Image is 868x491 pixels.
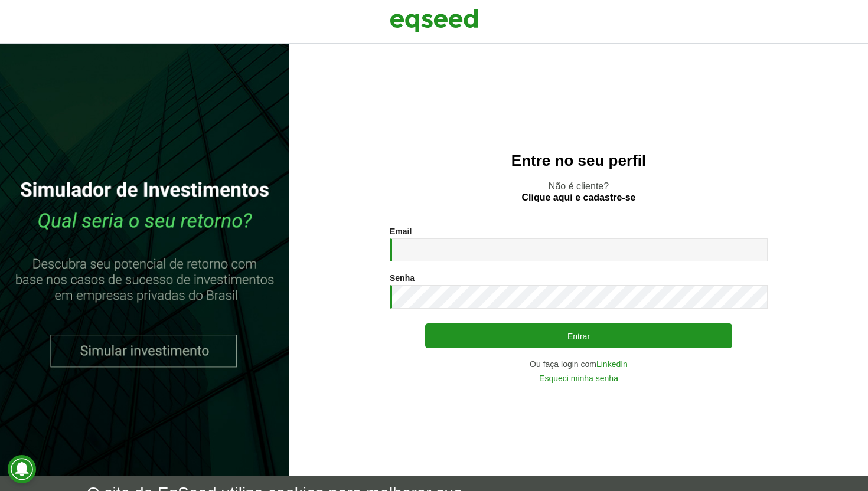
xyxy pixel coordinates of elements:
[390,360,768,368] div: Ou faça login com
[313,152,844,169] h2: Entre no seu perfil
[425,323,732,348] button: Entrar
[522,193,636,202] a: Clique aqui e cadastre-se
[596,360,628,368] a: LinkedIn
[390,274,415,282] label: Senha
[390,227,412,235] label: Email
[313,181,844,203] p: Não é cliente?
[539,374,618,382] a: Esqueci minha senha
[390,6,478,35] img: EqSeed Logo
